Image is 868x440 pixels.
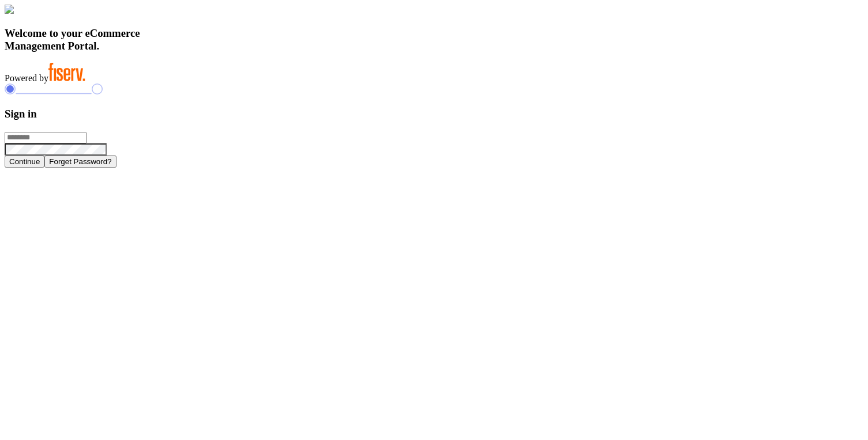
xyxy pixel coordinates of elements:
h3: Sign in [5,108,863,120]
button: Continue [5,155,44,168]
h3: Welcome to your eCommerce Management Portal. [5,27,863,52]
img: card_Illustration.svg [5,5,14,14]
button: Forget Password? [44,155,116,168]
span: Powered by [5,73,48,83]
